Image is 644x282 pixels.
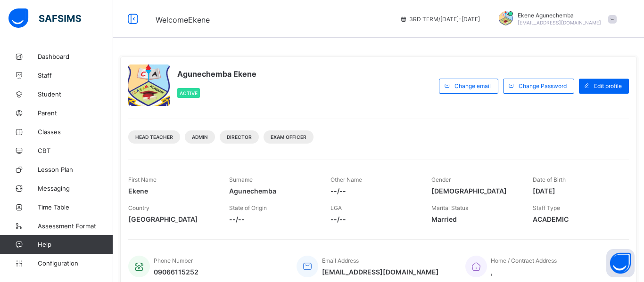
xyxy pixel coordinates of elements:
span: --/-- [229,215,316,223]
span: Change Password [519,82,567,89]
span: [GEOGRAPHIC_DATA] [128,215,215,223]
span: Lesson Plan [38,166,113,173]
span: [EMAIL_ADDRESS][DOMAIN_NAME] [518,20,601,25]
span: DIRECTOR [227,134,252,140]
span: Help [38,241,113,248]
span: Admin [192,134,208,140]
span: Ekene Agunechemba [518,12,601,19]
span: Home / Contract Address [491,257,557,264]
span: Other Name [330,176,362,183]
span: Marital Status [431,204,468,211]
span: Phone Number [154,257,193,264]
span: --/-- [330,187,417,195]
span: Dashboard [38,53,113,60]
span: Country [128,204,149,211]
span: Parent [38,109,113,117]
span: LGA [330,204,342,211]
img: safsims [8,8,81,28]
span: Active [180,90,198,96]
span: Edit profile [594,82,622,89]
span: Agunechemba Ekene [177,69,256,79]
div: EkeneAgunechemba [489,11,621,27]
span: Messaging [38,185,113,192]
span: Gender [431,176,451,183]
span: Change email [454,82,491,89]
button: Open asap [606,249,635,277]
span: Time Table [38,203,113,211]
span: Email Address [322,257,359,264]
span: [DATE] [533,187,619,195]
span: ACADEMIC [533,215,619,223]
span: Staff Type [533,204,560,211]
span: Welcome Ekene [156,15,210,24]
span: , [491,268,557,276]
span: session/term information [400,16,480,23]
span: Staff [38,72,113,79]
span: Student [38,90,113,98]
span: First Name [128,176,157,183]
span: Head Teacher [135,134,173,140]
span: 09066115252 [154,268,198,276]
span: Exam Officer [271,134,306,140]
span: Agunechemba [229,187,316,195]
span: CBT [38,147,113,154]
span: Assessment Format [38,222,113,230]
span: [EMAIL_ADDRESS][DOMAIN_NAME] [322,268,439,276]
span: Date of Birth [533,176,566,183]
span: [DEMOGRAPHIC_DATA] [431,187,518,195]
span: Classes [38,128,113,136]
span: Configuration [38,259,113,267]
span: Married [431,215,518,223]
span: State of Origin [229,204,267,211]
span: Surname [229,176,253,183]
span: --/-- [330,215,417,223]
span: Ekene [128,187,215,195]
